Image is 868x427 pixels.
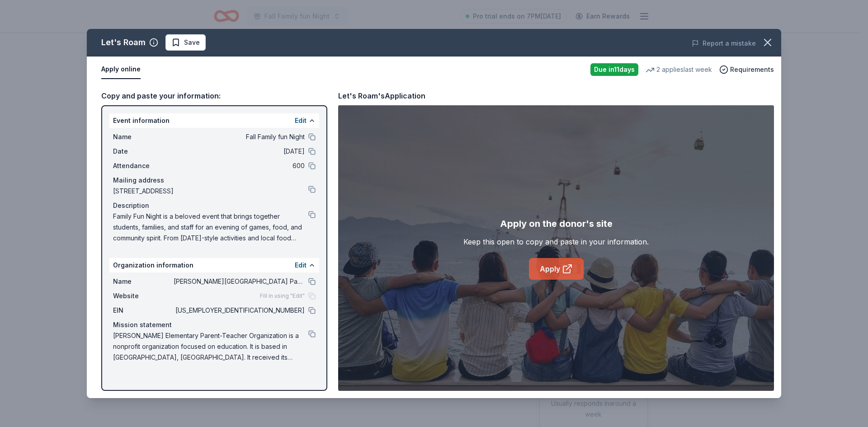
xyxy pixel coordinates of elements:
[165,34,206,51] button: Save
[295,115,307,126] button: Edit
[529,258,584,280] a: Apply
[500,216,613,231] div: Apply on the donor's site
[113,276,174,287] span: Name
[338,90,425,102] div: Let's Roam's Application
[174,276,305,287] span: [PERSON_NAME][GEOGRAPHIC_DATA] Parent-Teacher Organization
[101,35,146,50] div: Let's Roam
[113,319,316,330] div: Mission statement
[184,37,200,48] span: Save
[113,305,174,316] span: EIN
[113,175,316,186] div: Mailing address
[101,90,327,102] div: Copy and paste your information:
[692,38,756,49] button: Report a mistake
[113,291,174,301] span: Website
[463,236,649,247] div: Keep this open to copy and paste in your information.
[174,146,305,157] span: [DATE]
[109,258,319,272] div: Organization information
[174,131,305,142] span: Fall Family fun Night
[113,146,174,157] span: Date
[113,330,308,363] span: [PERSON_NAME] Elementary Parent-Teacher Organization is a nonprofit organization focused on educa...
[295,260,307,271] button: Edit
[113,160,174,171] span: Attendance
[590,63,638,76] div: Due in 11 days
[719,64,774,75] button: Requirements
[109,113,319,128] div: Event information
[113,211,308,244] span: Family Fun Night is a beloved event that brings together students, families, and staff for an eve...
[730,64,774,75] span: Requirements
[260,292,305,300] span: Fill in using "Edit"
[174,160,305,171] span: 600
[174,305,305,316] span: [US_EMPLOYER_IDENTIFICATION_NUMBER]
[101,60,141,79] button: Apply online
[113,186,308,197] span: [STREET_ADDRESS]
[113,131,174,142] span: Name
[646,64,712,75] div: 2 applies last week
[113,200,316,211] div: Description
